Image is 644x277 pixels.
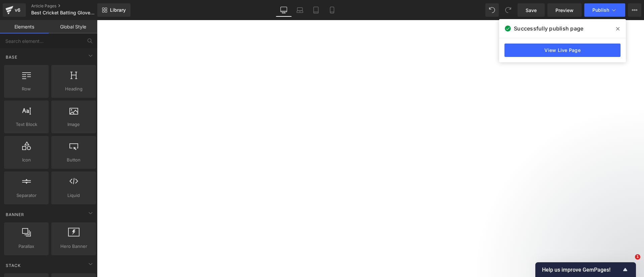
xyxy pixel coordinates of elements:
[6,243,47,250] span: Parallax
[5,211,25,218] span: Banner
[13,6,22,14] div: v6
[514,24,583,32] span: Successfully publish page
[53,243,94,250] span: Hero Banner
[635,254,640,260] span: 1
[53,121,94,128] span: Image
[501,3,515,17] button: Redo
[53,192,94,199] span: Liquid
[5,262,21,269] span: Stack
[5,54,18,60] span: Base
[504,44,621,57] a: View Live Page
[485,3,499,17] button: Undo
[526,7,537,14] span: Save
[49,20,97,33] a: Global Style
[592,7,609,13] span: Publish
[6,85,47,92] span: Row
[3,3,26,17] a: v6
[542,267,621,273] span: Help us improve GemPages!
[276,3,292,17] a: Desktop
[97,3,130,17] a: New Library
[6,121,47,128] span: Text Block
[6,192,47,199] span: Separator
[6,156,47,163] span: Icon
[53,85,94,92] span: Heading
[31,10,96,15] span: Best Cricket Batting Gloves (Updated For 2025)
[584,3,625,17] button: Publish
[542,266,629,274] button: Show survey - Help us improve GemPages!
[547,3,582,17] a: Preview
[621,254,637,270] iframe: Intercom live chat
[110,7,126,13] span: Library
[628,3,641,17] button: More
[555,7,574,14] span: Preview
[53,156,94,163] span: Button
[324,3,340,17] a: Mobile
[292,3,308,17] a: Laptop
[31,3,108,9] a: Article Pages
[308,3,324,17] a: Tablet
